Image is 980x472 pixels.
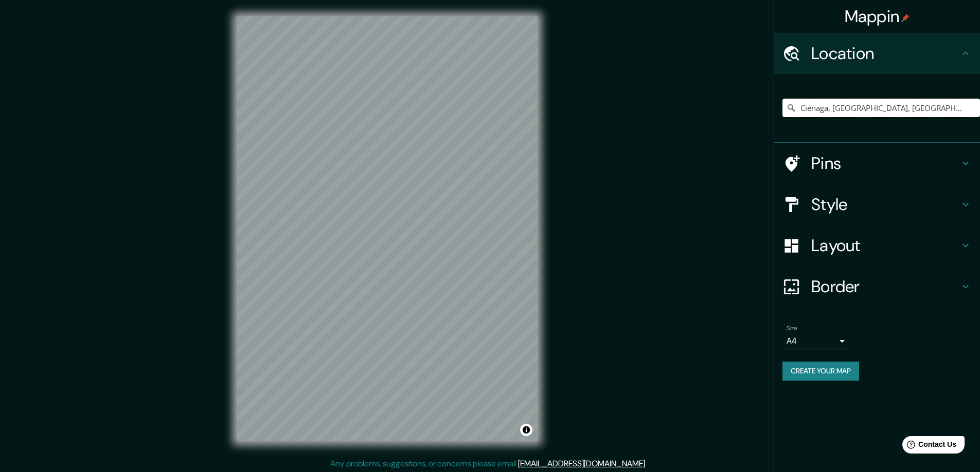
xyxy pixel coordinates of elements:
button: Create your map [782,362,859,381]
h4: Mappin [845,6,910,27]
h4: Layout [811,235,959,256]
div: Pins [774,143,980,184]
div: Location [774,33,980,74]
div: Border [774,266,980,307]
input: Pick your city or area [782,99,980,117]
div: A4 [787,333,848,349]
h4: Pins [811,153,959,174]
h4: Style [811,194,959,215]
img: pin-icon.png [901,14,910,22]
div: . [648,458,650,470]
div: . [647,458,648,470]
a: [EMAIL_ADDRESS][DOMAIN_NAME] [518,458,645,469]
iframe: Help widget launcher [888,432,969,461]
p: Any problems, suggestions, or concerns please email . [330,458,647,470]
canvas: Map [237,16,538,441]
button: Toggle attribution [520,424,532,436]
h4: Border [811,276,959,297]
div: Style [774,184,980,225]
h4: Location [811,43,959,64]
div: Layout [774,225,980,266]
label: Size [787,324,797,333]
